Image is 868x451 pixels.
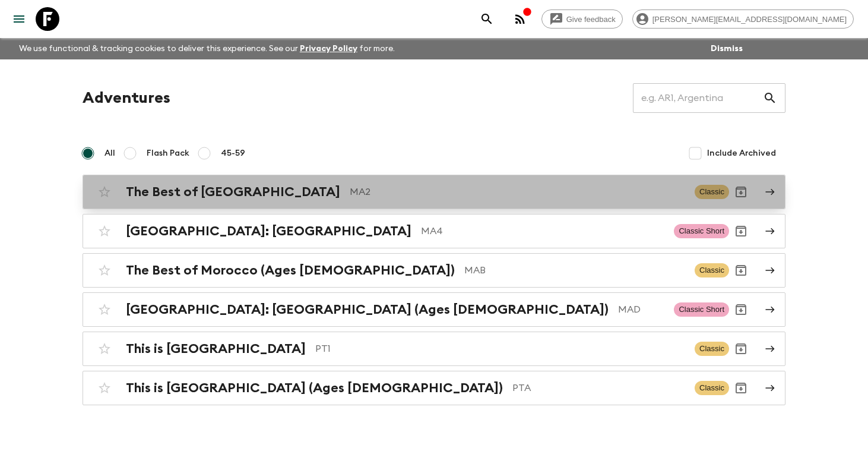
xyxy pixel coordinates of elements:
div: [PERSON_NAME][EMAIL_ADDRESS][DOMAIN_NAME] [632,10,854,29]
a: Privacy Policy [300,45,357,53]
p: MAD [618,302,664,317]
p: We use functional & tracking cookies to deliver this experience. See our for more. [14,38,400,59]
a: [GEOGRAPHIC_DATA]: [GEOGRAPHIC_DATA] (Ages [DEMOGRAPHIC_DATA])MADClassic ShortArchive [83,292,785,327]
h1: Adventures [83,86,170,110]
span: 45-59 [221,147,245,159]
button: Archive [729,219,753,243]
h2: [GEOGRAPHIC_DATA]: [GEOGRAPHIC_DATA] [126,223,411,239]
a: The Best of Morocco (Ages [DEMOGRAPHIC_DATA])MABClassicArchive [83,253,785,288]
span: Flash Pack [147,147,189,159]
span: [PERSON_NAME][EMAIL_ADDRESS][DOMAIN_NAME] [646,15,853,24]
h2: [GEOGRAPHIC_DATA]: [GEOGRAPHIC_DATA] (Ages [DEMOGRAPHIC_DATA]) [126,302,609,317]
p: MAB [464,263,685,277]
span: Include Archived [707,147,776,159]
span: Classic Short [674,224,729,238]
input: e.g. AR1, Argentina [633,81,763,115]
p: PT1 [315,342,685,356]
button: Archive [729,298,753,321]
button: menu [7,7,31,31]
h2: This is [GEOGRAPHIC_DATA] [126,341,306,357]
span: Classic [695,342,729,356]
p: MA2 [350,185,685,199]
p: PTA [512,381,685,395]
button: Archive [729,376,753,400]
span: Classic [695,381,729,395]
a: This is [GEOGRAPHIC_DATA]PT1ClassicArchive [83,332,785,366]
h2: The Best of Morocco (Ages [DEMOGRAPHIC_DATA]) [126,263,455,278]
button: Archive [729,258,753,282]
h2: The Best of [GEOGRAPHIC_DATA] [126,184,340,200]
a: [GEOGRAPHIC_DATA]: [GEOGRAPHIC_DATA]MA4Classic ShortArchive [83,214,785,248]
p: MA4 [421,224,664,238]
a: The Best of [GEOGRAPHIC_DATA]MA2ClassicArchive [83,175,785,209]
button: Archive [729,180,753,204]
span: Classic [695,263,729,277]
h2: This is [GEOGRAPHIC_DATA] (Ages [DEMOGRAPHIC_DATA]) [126,380,503,396]
button: search adventures [475,7,499,31]
a: Give feedback [541,10,623,29]
span: Classic Short [674,302,729,317]
span: Classic [695,185,729,199]
span: Give feedback [560,15,622,24]
span: All [104,147,115,159]
button: Dismiss [708,40,746,57]
a: This is [GEOGRAPHIC_DATA] (Ages [DEMOGRAPHIC_DATA])PTAClassicArchive [83,371,785,405]
button: Archive [729,337,753,361]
